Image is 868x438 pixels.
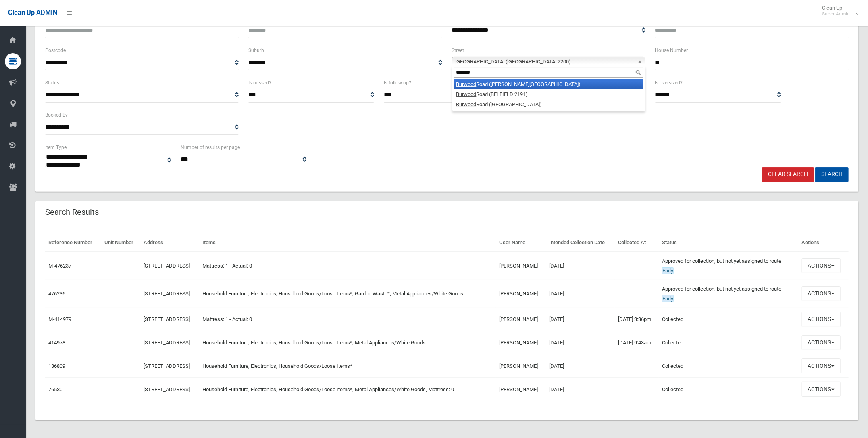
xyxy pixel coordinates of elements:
[802,358,841,373] button: Actions
[45,234,101,252] th: Reference Number
[802,286,841,301] button: Actions
[802,258,841,273] button: Actions
[546,308,615,331] td: [DATE]
[496,252,546,280] td: [PERSON_NAME]
[199,354,496,378] td: Household Furniture, Electronics, Household Goods/Loose Items*
[181,143,240,152] label: Number of results per page
[546,280,615,308] td: [DATE]
[615,234,659,252] th: Collected At
[144,386,190,392] a: [STREET_ADDRESS]
[199,252,496,280] td: Mattress: 1 - Actual: 0
[248,78,271,87] label: Is missed?
[454,79,643,89] li: Road ([PERSON_NAME][GEOGRAPHIC_DATA])
[659,354,798,378] td: Collected
[662,267,674,274] span: Early
[454,89,643,99] li: Road (BELFIELD 2191)
[45,46,66,55] label: Postcode
[762,167,814,182] a: Clear Search
[199,378,496,401] td: Household Furniture, Electronics, Household Goods/Loose Items*, Metal Appliances/White Goods, Mat...
[496,280,546,308] td: [PERSON_NAME]
[496,234,546,252] th: User Name
[546,331,615,354] td: [DATE]
[659,308,798,331] td: Collected
[456,101,477,107] em: Burwood
[48,363,65,369] a: 136809
[802,335,841,350] button: Actions
[144,263,190,269] a: [STREET_ADDRESS]
[8,9,57,17] span: Clean Up ADMIN
[822,11,850,17] small: Super Admin
[546,354,615,378] td: [DATE]
[452,46,464,55] label: Street
[659,234,798,252] th: Status
[48,263,71,269] a: M-476237
[659,252,798,280] td: Approved for collection, but not yet assigned to route
[35,204,108,220] header: Search Results
[248,46,264,55] label: Suburb
[496,308,546,331] td: [PERSON_NAME]
[48,386,62,392] a: 76530
[456,81,477,87] em: Burwood
[546,378,615,401] td: [DATE]
[199,280,496,308] td: Household Furniture, Electronics, Household Goods/Loose Items*, Garden Waste*, Metal Appliances/W...
[659,378,798,401] td: Collected
[199,308,496,331] td: Mattress: 1 - Actual: 0
[802,382,841,397] button: Actions
[655,78,683,87] label: Is oversized?
[615,308,659,331] td: [DATE] 3:36pm
[140,234,199,252] th: Address
[802,312,841,327] button: Actions
[199,331,496,354] td: Household Furniture, Electronics, Household Goods/Loose Items*, Metal Appliances/White Goods
[199,234,496,252] th: Items
[48,316,71,322] a: M-414979
[546,234,615,252] th: Intended Collection Date
[144,363,190,369] a: [STREET_ADDRESS]
[659,280,798,308] td: Approved for collection, but not yet assigned to route
[496,331,546,354] td: [PERSON_NAME]
[454,99,643,109] li: Road ([GEOGRAPHIC_DATA])
[48,340,65,346] a: 414978
[45,111,68,119] label: Booked By
[384,78,411,87] label: Is follow up?
[45,78,59,87] label: Status
[818,5,858,17] span: Clean Up
[662,295,674,302] span: Early
[101,234,141,252] th: Unit Number
[799,234,849,252] th: Actions
[144,316,190,322] a: [STREET_ADDRESS]
[456,91,477,97] em: Burwood
[144,291,190,297] a: [STREET_ADDRESS]
[496,378,546,401] td: [PERSON_NAME]
[615,331,659,354] td: [DATE] 9:43am
[496,354,546,378] td: [PERSON_NAME]
[48,291,65,297] a: 476236
[815,167,849,182] button: Search
[659,331,798,354] td: Collected
[45,143,67,152] label: Item Type
[144,340,190,346] a: [STREET_ADDRESS]
[456,57,635,67] span: [GEOGRAPHIC_DATA] ([GEOGRAPHIC_DATA] 2200)
[655,46,688,55] label: House Number
[546,252,615,280] td: [DATE]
